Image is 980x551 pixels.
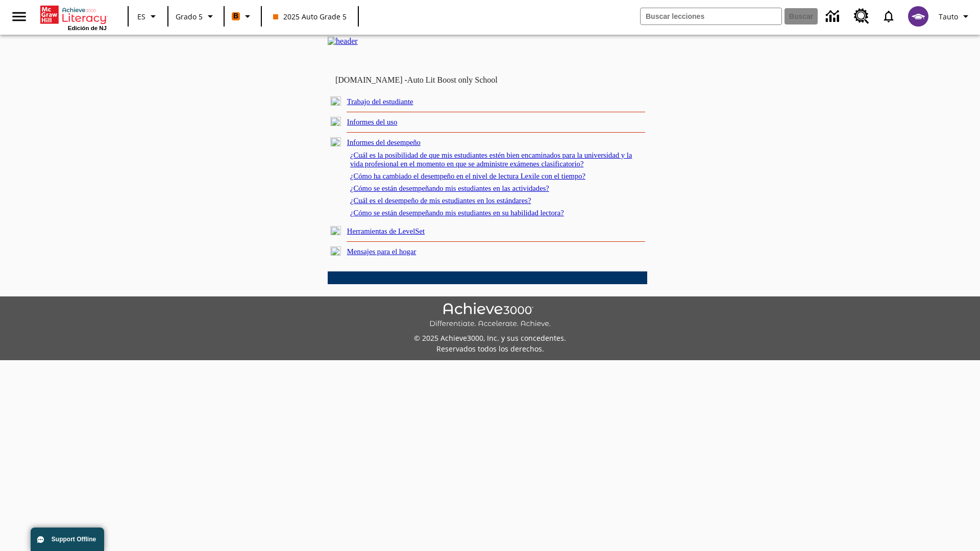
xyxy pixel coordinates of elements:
[407,76,498,84] nobr: Auto Lit Boost only School
[31,528,104,551] button: Support Offline
[350,209,564,217] a: ¿Cómo se están desempeñando mis estudiantes en su habilidad lectora?
[350,184,549,192] a: ¿Cómo se están desempeñando mis estudiantes en las actividades?
[939,11,958,22] span: Tauto
[4,2,34,32] button: Abrir el menú lateral
[328,37,358,46] img: header
[347,247,416,256] a: Mensajes para el hogar
[330,96,341,106] img: plus.gif
[347,118,398,126] a: Informes del uso
[347,227,425,235] a: Herramientas de LevelSet
[335,76,523,85] td: [DOMAIN_NAME] -
[330,246,341,256] img: plus.gif
[52,536,96,543] span: Support Offline
[902,3,935,30] button: Escoja un nuevo avatar
[641,8,781,24] input: Buscar campo
[820,3,848,31] a: Centro de información
[228,7,258,26] button: Boost El color de la clase es anaranjado. Cambiar el color de la clase.
[132,7,164,26] button: Lenguaje: ES, Selecciona un idioma
[848,3,875,30] a: Centro de recursos, Se abrirá en una pestaña nueva.
[875,3,902,30] a: Notificaciones
[347,97,413,106] a: Trabajo del estudiante
[40,4,107,31] div: Portada
[429,303,551,329] img: Achieve3000 Differentiate Accelerate Achieve
[350,196,531,205] a: ¿Cuál es el desempeño de mis estudiantes en los estándares?
[330,226,341,235] img: plus.gif
[350,151,632,168] a: ¿Cuál es la posibilidad de que mis estudiantes estén bien encaminados para la universidad y la vi...
[935,7,976,26] button: Perfil/Configuración
[330,137,341,146] img: minus.gif
[176,11,203,22] span: Grado 5
[68,25,107,31] span: Edición de NJ
[273,11,347,22] span: 2025 Auto Grade 5
[350,172,585,180] a: ¿Cómo ha cambiado el desempeño en el nivel de lectura Lexile con el tiempo?
[330,117,341,126] img: plus.gif
[347,138,421,146] a: Informes del desempeño
[908,6,928,27] img: avatar image
[171,7,220,26] button: Grado: Grado 5, Elige un grado
[137,11,145,22] span: ES
[233,10,238,22] span: B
